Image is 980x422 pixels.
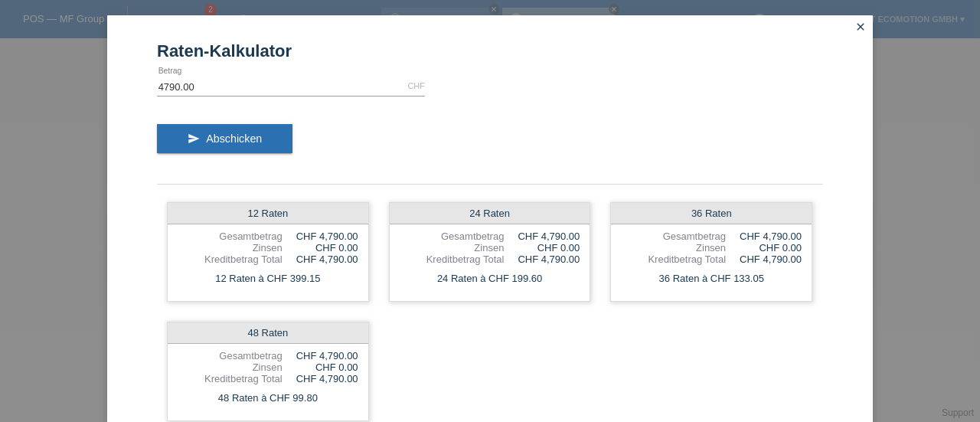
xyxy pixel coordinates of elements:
div: Zinsen [400,242,505,254]
span: Abschicken [206,132,262,145]
button: send Abschicken [157,124,292,153]
div: Zinsen [178,361,283,373]
div: 36 Raten à CHF 133.05 [611,269,812,289]
div: 48 Raten [168,322,368,344]
div: CHF 0.00 [283,242,358,254]
a: close [851,19,871,37]
div: 12 Raten [168,203,368,224]
div: CHF 4,790.00 [283,350,358,361]
div: CHF 4,790.00 [504,231,580,242]
div: 48 Raten à CHF 99.80 [168,388,368,408]
h1: Raten-Kalkulator [157,41,823,61]
div: Gesamtbetrag [178,350,283,361]
div: Zinsen [621,242,726,254]
i: send [188,132,200,145]
div: CHF [407,81,425,90]
div: CHF 4,790.00 [726,231,802,242]
div: Zinsen [178,242,283,254]
div: CHF 4,790.00 [283,231,358,242]
div: CHF 0.00 [726,242,802,254]
div: Kreditbetrag Total [178,373,283,384]
div: CHF 0.00 [504,242,580,254]
div: Kreditbetrag Total [621,254,726,265]
div: Gesamtbetrag [621,231,726,242]
div: CHF 0.00 [283,361,358,373]
div: Kreditbetrag Total [400,254,505,265]
div: CHF 4,790.00 [283,373,358,384]
div: 12 Raten à CHF 399.15 [168,269,368,289]
div: CHF 4,790.00 [726,254,802,265]
div: 24 Raten à CHF 199.60 [390,269,590,289]
div: Gesamtbetrag [400,231,505,242]
div: 36 Raten [611,203,812,224]
div: 24 Raten [390,203,590,224]
div: CHF 4,790.00 [504,254,580,265]
div: Gesamtbetrag [178,231,283,242]
i: close [854,21,867,33]
div: Kreditbetrag Total [178,254,283,265]
div: CHF 4,790.00 [283,254,358,265]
